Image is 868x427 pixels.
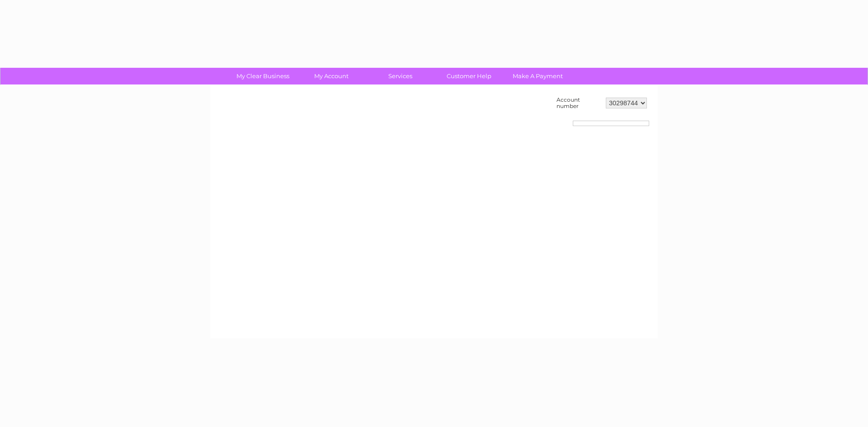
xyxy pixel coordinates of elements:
[226,68,300,84] a: My Clear Business
[500,68,575,84] a: Make A Payment
[363,68,438,84] a: Services
[432,68,506,84] a: Customer Help
[554,94,604,112] td: Account number
[294,68,369,84] a: My Account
